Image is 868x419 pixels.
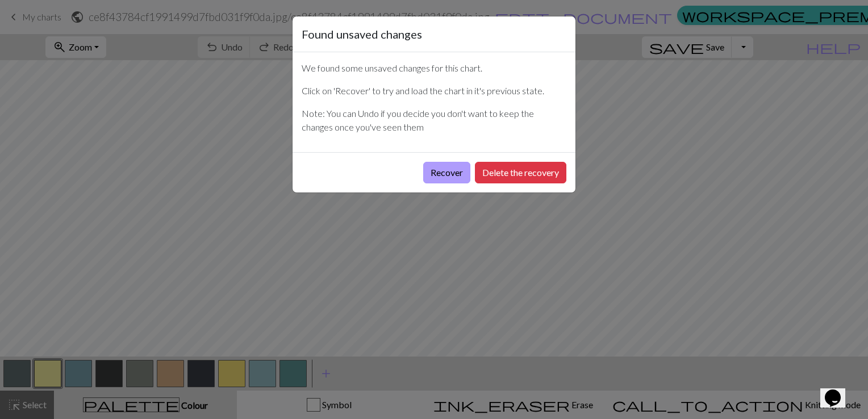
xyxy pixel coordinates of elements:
[423,162,470,183] button: Recover
[475,162,566,183] button: Delete the recovery
[302,26,422,43] h5: Found unsaved changes
[302,84,566,98] p: Click on 'Recover' to try and load the chart in it's previous state.
[302,107,566,134] p: Note: You can Undo if you decide you don't want to keep the changes once you've seen them
[820,374,857,408] iframe: chat widget
[302,61,566,75] p: We found some unsaved changes for this chart.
